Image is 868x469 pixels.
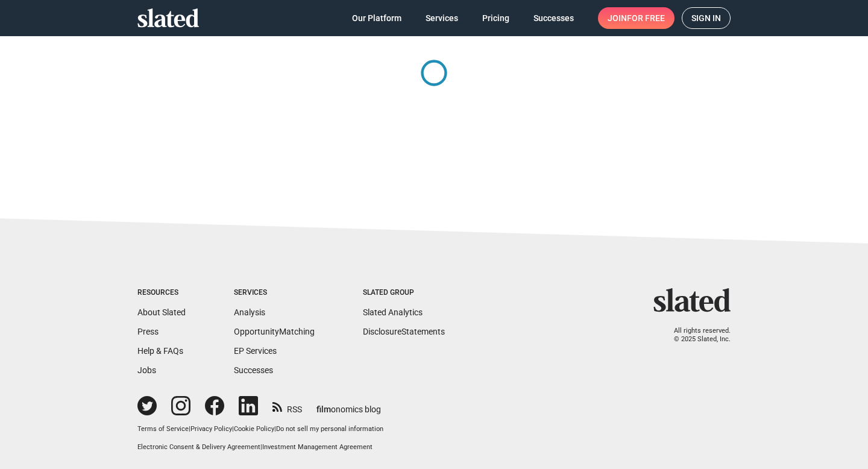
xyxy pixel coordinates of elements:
a: Terms of Service [137,425,189,433]
button: Do not sell my personal information [276,425,383,434]
span: Sign in [691,8,721,28]
a: Electronic Consent & Delivery Agreement [137,443,260,451]
a: Slated Analytics [363,307,423,317]
span: Services [426,7,458,29]
a: Investment Management Agreement [262,443,373,451]
a: OpportunityMatching [234,327,315,336]
a: RSS [272,397,302,415]
a: Sign in [682,7,731,29]
a: Our Platform [342,7,411,29]
span: for free [627,7,665,29]
div: Resources [137,288,186,298]
a: Pricing [473,7,519,29]
span: | [274,425,276,433]
span: Our Platform [352,7,401,29]
a: About Slated [137,307,186,317]
span: film [316,404,331,414]
a: Joinfor free [598,7,675,29]
div: Services [234,288,315,298]
a: EP Services [234,346,277,356]
a: Press [137,327,159,336]
a: Help & FAQs [137,346,183,356]
a: Jobs [137,365,156,375]
span: | [189,425,190,433]
a: Cookie Policy [234,425,274,433]
span: | [260,443,262,451]
span: Join [608,7,665,29]
a: Analysis [234,307,265,317]
a: Privacy Policy [190,425,232,433]
a: Successes [524,7,583,29]
a: filmonomics blog [316,394,381,415]
span: Successes [533,7,574,29]
p: All rights reserved. © 2025 Slated, Inc. [661,327,731,344]
span: Pricing [482,7,509,29]
div: Slated Group [363,288,445,298]
a: DisclosureStatements [363,327,445,336]
a: Services [416,7,468,29]
span: | [232,425,234,433]
a: Successes [234,365,273,375]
